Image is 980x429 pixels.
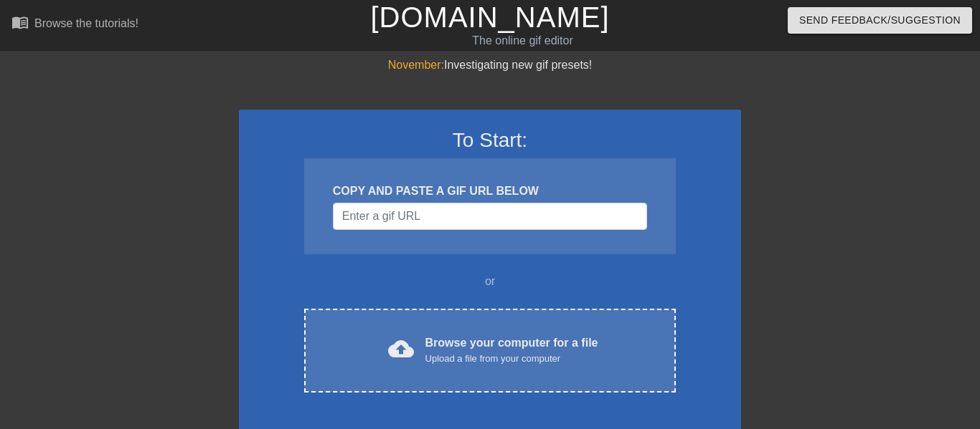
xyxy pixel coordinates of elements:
span: cloud_upload [388,336,414,362]
div: COPY AND PASTE A GIF URL BELOW [333,183,647,200]
div: or [276,273,704,290]
button: Send Feedback/Suggestion [788,7,972,34]
h3: To Start: [258,128,722,153]
div: Upload a file from your computer [425,352,598,366]
span: menu_book [11,14,29,31]
div: Browse the tutorials! [34,17,138,29]
span: November: [388,59,444,71]
input: Username [333,203,647,230]
div: Investigating new gif presets! [239,57,741,74]
a: Browse the tutorials! [11,14,138,36]
div: The online gif editor [334,32,711,49]
a: [DOMAIN_NAME] [370,1,609,33]
div: Browse your computer for a file [425,334,598,366]
span: Send Feedback/Suggestion [799,11,961,29]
